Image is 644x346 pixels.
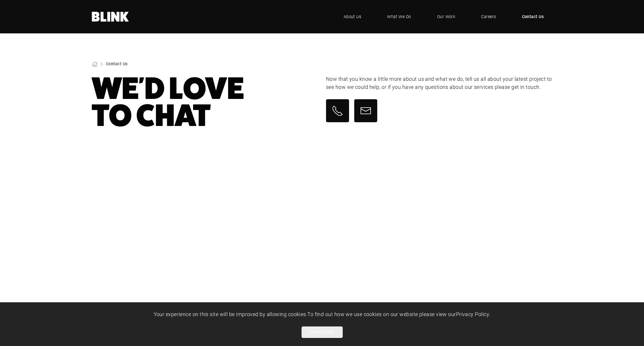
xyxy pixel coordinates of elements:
span: What We Do [387,14,411,20]
span: Careers [481,14,496,20]
span: Our Work [437,14,456,20]
span: About Us [344,14,361,20]
a: About Us [335,8,370,25]
h2: Get In Touch [256,261,384,279]
button: Allow cookies [302,326,343,338]
p: Now that you know a little more about us and what we do, tell us all about your latest project to... [326,75,552,91]
span: Contact Us [522,14,544,20]
a: Our Work [428,8,464,25]
a: What We Do [378,8,420,25]
a: Contact Us [513,8,552,25]
a: Privacy Policy [456,311,489,318]
a: Careers [472,8,504,25]
span: Your experience on this site will be improved by allowing cookies. To find out how we use cookies... [154,311,491,318]
a: Contact Us [106,61,128,66]
a: Home [92,12,129,22]
h1: We'd Love To Chat [92,75,318,129]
